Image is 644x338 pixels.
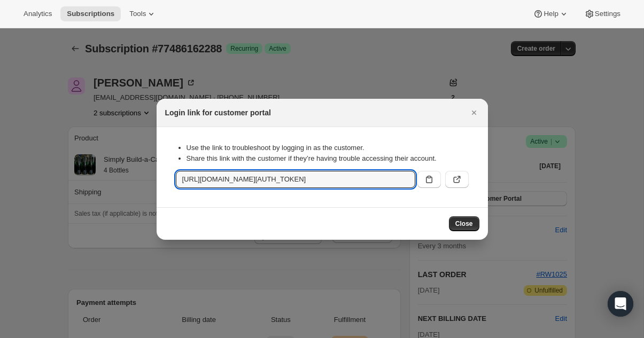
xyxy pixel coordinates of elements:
[17,6,58,21] button: Analytics
[129,10,146,18] span: Tools
[24,10,52,18] span: Analytics
[467,105,482,120] button: Close
[187,153,469,164] li: Share this link with the customer if they’re having trouble accessing their account.
[595,10,620,18] span: Settings
[578,6,627,21] button: Settings
[165,107,271,118] h2: Login link for customer portal
[67,10,114,18] span: Subscriptions
[608,291,633,317] div: Open Intercom Messenger
[544,10,558,18] span: Help
[449,216,479,231] button: Close
[187,143,469,153] li: Use the link to troubleshoot by logging in as the customer.
[60,6,121,21] button: Subscriptions
[123,6,163,21] button: Tools
[455,219,473,228] span: Close
[526,6,575,21] button: Help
